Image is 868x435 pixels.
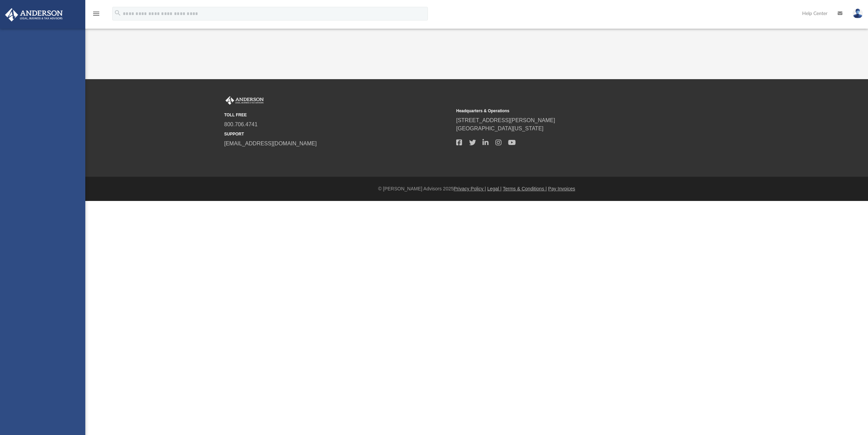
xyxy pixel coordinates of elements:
[3,8,65,21] img: Anderson Advisors Platinum Portal
[92,13,100,18] a: menu
[548,186,575,191] a: Pay Invoices
[114,9,121,17] i: search
[224,131,451,137] small: SUPPORT
[224,112,451,118] small: TOLL FREE
[224,141,317,146] a: [EMAIL_ADDRESS][DOMAIN_NAME]
[224,96,265,105] img: Anderson Advisors Platinum Portal
[456,117,555,123] a: [STREET_ADDRESS][PERSON_NAME]
[92,10,100,18] i: menu
[487,186,502,191] a: Legal |
[224,121,258,127] a: 800.706.4741
[853,9,863,18] img: User Pic
[456,108,683,114] small: Headquarters & Operations
[503,186,547,191] a: Terms & Conditions |
[85,185,868,192] div: © [PERSON_NAME] Advisors 2025
[454,186,486,191] a: Privacy Policy |
[456,126,544,131] a: [GEOGRAPHIC_DATA][US_STATE]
